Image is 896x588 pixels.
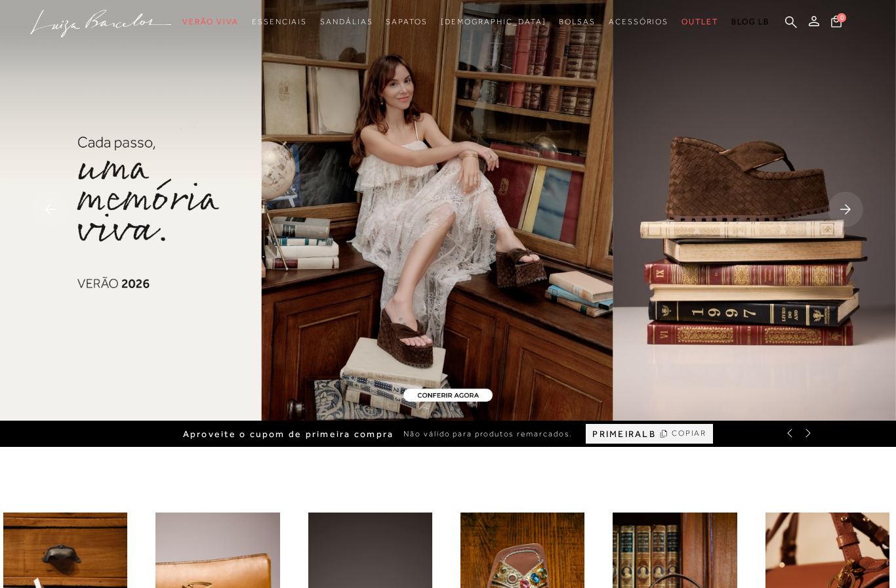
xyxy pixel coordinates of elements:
[682,17,718,26] span: Outlet
[182,10,239,34] a: noSubCategoriesText
[183,429,394,440] span: Aproveite o cupom de primeira compra
[592,429,655,440] span: PRIMEIRALB
[559,17,596,26] span: Bolsas
[386,17,427,26] span: Sapatos
[182,17,239,26] span: Verão Viva
[731,17,769,26] span: BLOG LB
[320,10,373,34] a: noSubCategoriesText
[403,429,573,440] span: Não válido para produtos remarcados.
[827,14,845,32] button: 0
[441,17,546,26] span: [DEMOGRAPHIC_DATA]
[559,10,596,34] a: noSubCategoriesText
[252,10,307,34] a: noSubCategoriesText
[672,427,707,440] span: COPIAR
[609,10,668,34] a: noSubCategoriesText
[441,10,546,34] a: noSubCategoriesText
[386,10,427,34] a: noSubCategoriesText
[320,17,373,26] span: Sandálias
[837,13,846,22] span: 0
[252,17,307,26] span: Essenciais
[731,10,769,34] a: BLOG LB
[609,17,668,26] span: Acessórios
[682,10,718,34] a: noSubCategoriesText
